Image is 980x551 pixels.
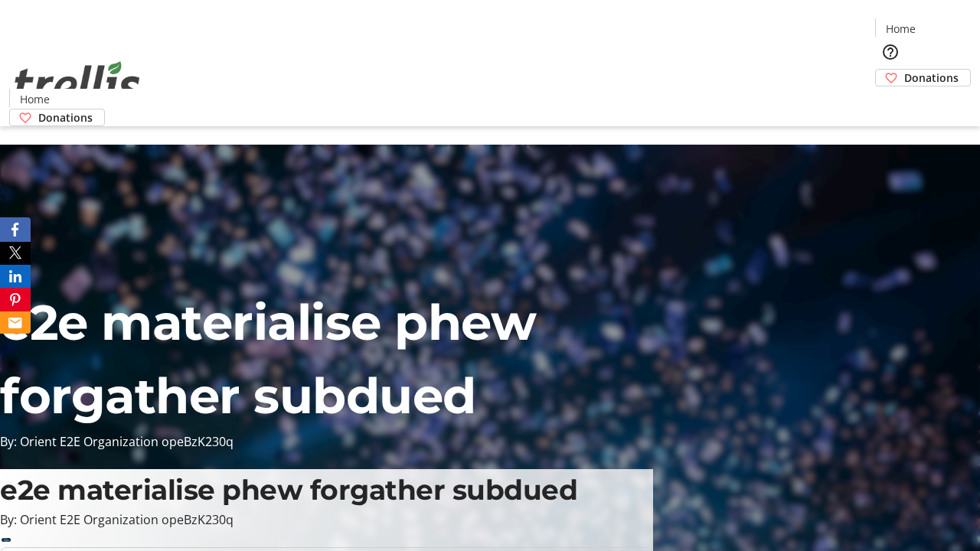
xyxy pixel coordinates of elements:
span: Home [20,91,50,107]
a: Donations [875,69,971,86]
button: Cart [875,86,906,117]
a: Donations [9,109,105,126]
span: Donations [904,70,959,86]
button: Help [875,37,906,67]
a: Home [10,91,59,107]
a: Home [876,21,925,37]
span: Home [886,21,916,37]
img: Orient E2E Organization opeBzK230q's Logo [9,44,145,121]
span: Donations [38,109,93,126]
